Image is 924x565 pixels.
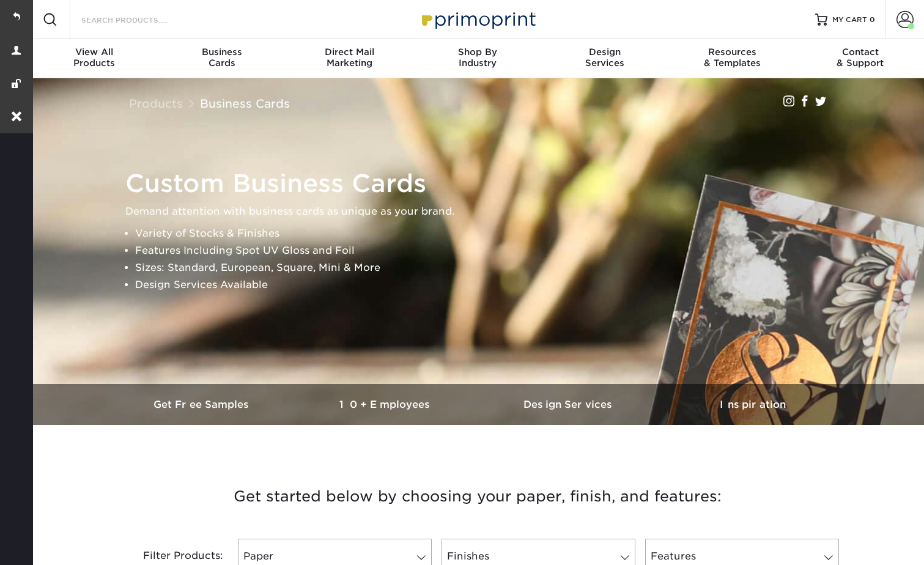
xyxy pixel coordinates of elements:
a: BusinessCards [158,39,286,78]
span: Business [158,46,286,57]
span: Design [541,46,669,57]
span: 0 [870,15,875,24]
li: Design Services Available [135,276,841,294]
span: Direct Mail [286,46,413,57]
li: Features Including Spot UV Gloss and Foil [135,242,841,259]
li: Sizes: Standard, European, Square, Mini & More [135,259,841,276]
span: Shop By [413,46,541,57]
a: 10+ Employees [294,384,478,425]
a: Direct MailMarketing [286,39,413,78]
a: Design Services [478,384,661,425]
h3: 10+ Employees [294,399,478,410]
div: Products [31,46,158,68]
a: Contact& Support [796,39,924,78]
h3: Get started below by choosing your paper, finish, and features: [120,469,835,524]
div: Services [541,46,669,68]
a: Products [129,97,183,110]
span: MY CART [832,15,867,25]
span: Contact [796,46,924,57]
a: Business Cards [200,97,290,110]
h3: Inspiration [661,399,845,410]
span: Resources [669,46,797,57]
div: Marketing [286,46,413,68]
p: Demand attention with business cards as unique as your brand. [125,203,841,220]
input: SEARCH PRODUCTS..... [80,12,199,27]
a: Resources& Templates [669,39,797,78]
h3: Design Services [478,399,661,410]
a: Get Free Samples [111,384,294,425]
a: DesignServices [541,39,669,78]
span: View All [31,46,158,57]
li: Variety of Stocks & Finishes [135,225,841,242]
div: Industry [413,46,541,68]
a: Shop ByIndustry [413,39,541,78]
div: & Support [796,46,924,68]
a: View AllProducts [31,39,158,78]
div: & Templates [669,46,797,68]
h3: Get Free Samples [111,399,294,410]
h1: Custom Business Cards [125,169,841,198]
a: Inspiration [661,384,845,425]
img: Primoprint [416,6,539,32]
div: Cards [158,46,286,68]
